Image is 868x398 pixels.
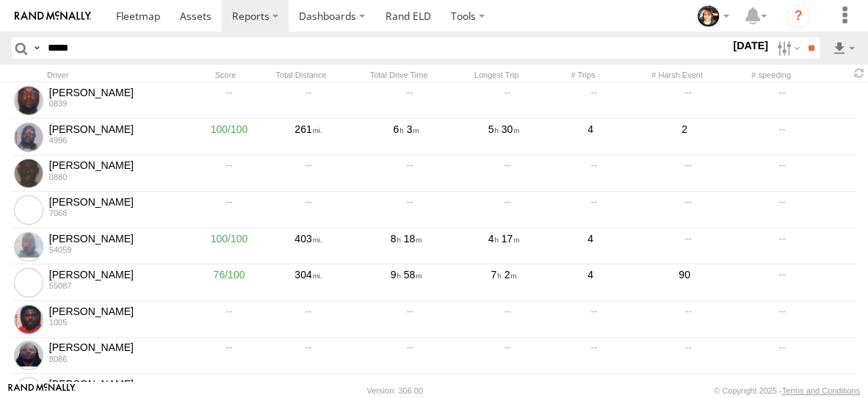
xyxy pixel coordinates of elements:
a: [PERSON_NAME] [49,232,184,245]
div: 1005 [49,318,184,327]
span: 4 [488,233,499,245]
div: Version: 306.00 [367,386,423,395]
div: 261 [272,120,345,154]
div: Longest Trip [460,70,533,80]
a: [PERSON_NAME] [49,123,184,136]
a: 4 [546,230,634,264]
a: 100 [192,230,266,264]
span: 2 [504,269,517,281]
div: © Copyright 2025 - [714,386,860,395]
a: [PERSON_NAME] [49,341,184,354]
a: Visit our Website [8,383,76,398]
span: 5 [488,123,499,135]
label: [DATE] [730,37,771,54]
div: 4996 [49,136,184,145]
div: Total Distance [264,70,338,80]
span: 30 [502,123,520,135]
span: 8 [391,233,401,245]
span: 58 [404,269,422,281]
a: [PERSON_NAME] [49,86,184,99]
span: 3 [407,123,419,135]
div: # Harsh Event [633,70,721,80]
a: [PERSON_NAME] [49,268,184,281]
div: 55087 [49,281,184,290]
a: [PERSON_NAME] [49,377,184,391]
div: 304 [272,266,345,300]
span: 9 [391,269,401,281]
div: 0839 [49,99,184,108]
a: 76 [192,266,266,300]
div: Score [192,70,258,80]
div: 90 [640,266,728,300]
label: Search Query [31,37,43,59]
div: Total Drive Time [344,70,454,80]
div: 2 [640,120,728,154]
span: 6 [393,123,403,135]
a: 4 [546,120,634,154]
label: Search Filter Options [771,37,803,59]
span: 7 [491,269,501,281]
div: 54059 [49,245,184,254]
span: Refresh [850,66,868,80]
span: 18 [404,233,422,245]
a: 100 [192,120,266,154]
a: 4 [546,266,634,300]
span: 17 [502,233,520,245]
div: 403 [272,230,345,264]
a: [PERSON_NAME] [49,305,184,318]
a: [PERSON_NAME] [49,159,184,172]
div: # speeding [727,70,815,80]
div: 7068 [49,209,184,217]
div: # Trips [539,70,627,80]
div: Driver [47,70,187,80]
img: rand-logo.svg [15,11,91,21]
div: Kimberly Robinson [692,5,734,27]
a: [PERSON_NAME] [49,195,184,209]
div: 0880 [49,173,184,181]
a: Terms and Conditions [782,386,860,395]
label: Export results as... [831,37,856,59]
i: ? [786,4,810,28]
div: 8086 [49,355,184,363]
